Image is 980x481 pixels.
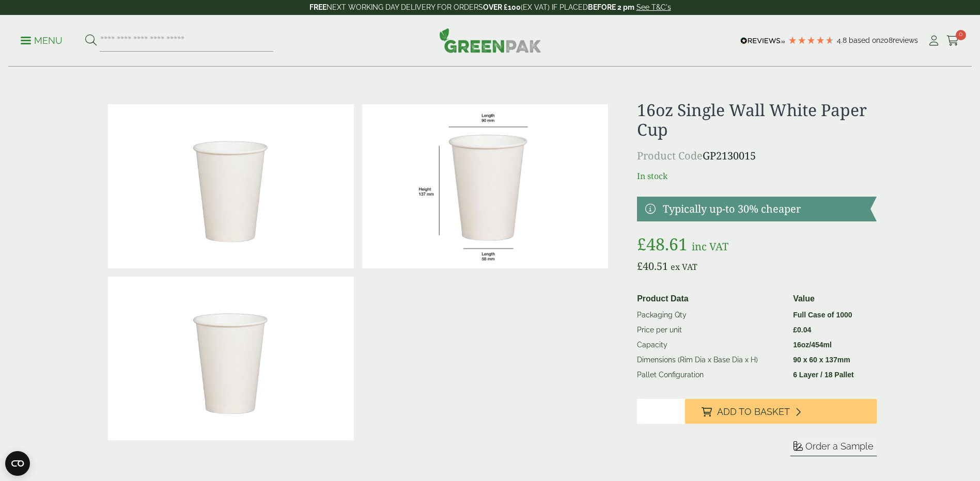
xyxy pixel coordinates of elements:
[956,30,966,40] span: 0
[805,441,874,452] span: Order a Sample
[946,36,959,46] i: Cart
[637,259,668,273] bdi: 40.51
[637,259,643,273] span: £
[637,233,646,255] span: £
[637,233,688,255] bdi: 48.61
[633,352,789,367] td: Dimensions (Rim Dia x Base Dia x H)
[637,170,876,182] p: In stock
[636,3,671,11] a: See T&C's
[789,291,872,308] th: Value
[692,239,728,253] span: inc VAT
[633,307,789,323] td: Packaging Qty
[637,100,876,140] h1: 16oz Single Wall White Paper Cup
[362,104,608,268] img: WhiteCup_16oz
[637,149,703,163] span: Product Code
[633,338,789,352] td: Capacity
[671,261,697,272] span: ex VAT
[790,440,877,456] button: Order a Sample
[633,291,789,308] th: Product Data
[685,399,877,424] button: Add to Basket
[793,311,852,319] strong: Full Case of 1000
[793,326,797,334] span: £
[793,341,832,349] strong: 16oz/454ml
[793,356,850,364] strong: 90 x 60 x 137mm
[893,36,918,44] span: reviews
[927,36,940,46] i: My Account
[793,326,811,334] bdi: 0.04
[788,36,834,45] div: 4.79 Stars
[849,36,880,44] span: Based on
[108,104,354,268] img: 22 Oz Single Wall White Paper Cup
[21,35,63,47] p: Menu
[880,36,893,44] span: 208
[439,28,541,53] img: GreenPak Supplies
[108,277,354,441] img: 16oz Single Wall White Paper Cup Full Case Of 0
[5,451,30,476] button: Open CMP widget
[483,3,521,11] strong: OVER £100
[946,33,959,49] a: 0
[740,37,785,44] img: REVIEWS.io
[633,323,789,338] td: Price per unit
[637,148,876,164] p: GP2130015
[21,35,63,45] a: Menu
[793,371,854,379] strong: 6 Layer / 18 Pallet
[633,367,789,382] td: Pallet Configuration
[717,406,790,418] span: Add to Basket
[309,3,326,11] strong: FREE
[588,3,634,11] strong: BEFORE 2 pm
[837,36,849,44] span: 4.8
